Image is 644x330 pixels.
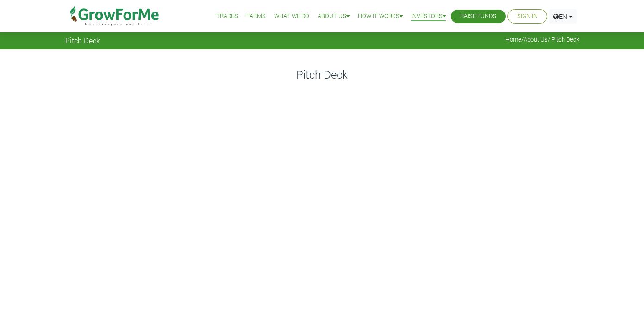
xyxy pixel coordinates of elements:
a: Raise Funds [460,12,496,21]
a: Trades [216,12,238,21]
span: / / Pitch Deck [506,36,579,43]
a: How it Works [358,12,403,21]
a: About Us [524,36,548,43]
a: Sign In [517,12,538,21]
a: EN [549,9,577,24]
a: Farms [246,12,266,21]
a: About Us [318,12,350,21]
a: Home [506,36,521,43]
a: What We Do [274,12,309,21]
a: Investors [411,12,446,21]
h4: Pitch Deck [65,68,579,81]
span: Pitch Deck [65,36,100,45]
